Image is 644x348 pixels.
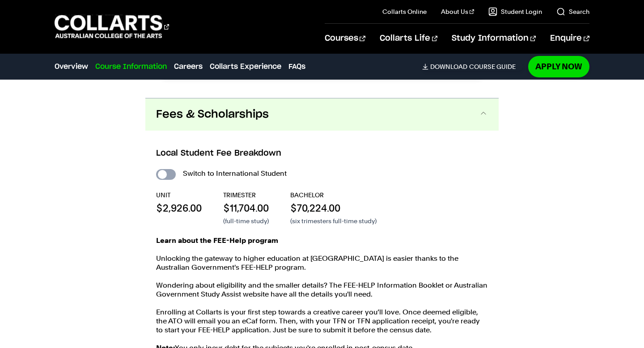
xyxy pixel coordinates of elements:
[183,167,287,180] label: Switch to International Student
[380,24,437,53] a: Collarts Life
[223,201,269,215] p: $11,704.00
[488,7,542,16] a: Student Login
[156,308,488,335] p: Enrolling at Collarts is your first step towards a creative career you’ll love. Once deemed eligi...
[156,107,269,122] span: Fees & Scholarships
[290,191,377,199] p: BACHELOR
[55,61,88,72] a: Overview
[223,216,269,225] p: (full-time study)
[223,191,269,199] p: TRIMESTER
[430,63,467,71] span: Download
[556,7,589,16] a: Search
[441,7,474,16] a: About Us
[145,98,499,131] button: Fees & Scholarships
[55,14,169,39] div: Go to homepage
[156,191,202,199] p: UNIT
[290,201,377,215] p: $70,224.00
[174,61,203,72] a: Careers
[156,148,488,159] h3: Local Student Fee Breakdown
[156,201,202,215] p: $2,926.00
[382,7,427,16] a: Collarts Online
[156,281,488,299] p: Wondering about eligibility and the smaller details? The FEE-HELP Information Booklet or Australi...
[528,56,589,77] a: Apply Now
[156,254,488,272] p: Unlocking the gateway to higher education at [GEOGRAPHIC_DATA] is easier thanks to the Australian...
[422,63,523,71] a: DownloadCourse Guide
[550,24,589,53] a: Enquire
[325,24,365,53] a: Courses
[288,61,305,72] a: FAQs
[156,236,278,245] strong: Learn about the FEE-Help program
[290,216,377,225] p: (six trimesters full-time study)
[452,24,536,53] a: Study Information
[210,61,281,72] a: Collarts Experience
[95,61,167,72] a: Course Information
